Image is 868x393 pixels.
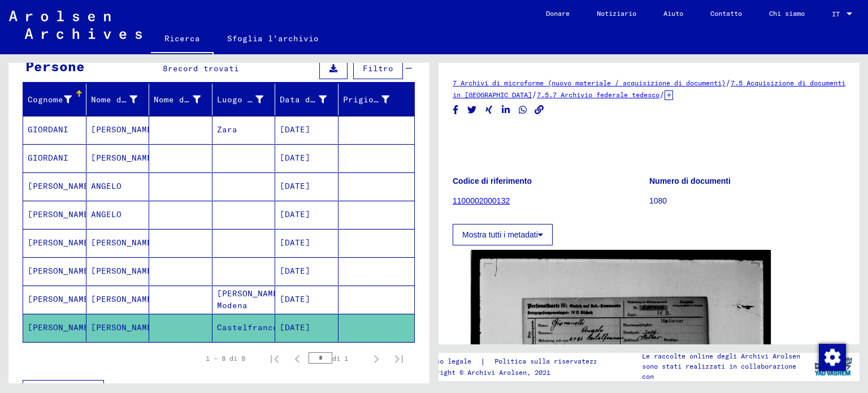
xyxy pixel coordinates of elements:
[483,103,495,117] button: Condividi su Xing
[659,89,665,100] font: /
[280,124,310,135] font: [DATE]
[365,347,388,370] button: Pagina successiva
[206,354,245,362] font: 1 – 8 di 8
[597,9,636,18] font: Notiziario
[500,103,512,117] button: Condividi su LinkedIn
[275,84,338,115] mat-header-cell: Data di nascita
[494,357,601,365] font: Politica sulla riservatezza
[217,94,298,105] font: Luogo di nascita
[280,294,310,304] font: [DATE]
[280,266,310,276] font: [DATE]
[91,124,157,135] font: [PERSON_NAME]
[332,354,348,362] font: di 1
[480,356,485,366] font: |
[649,196,667,205] font: 1080
[280,181,310,191] font: [DATE]
[642,362,796,381] font: sono stati realizzati in collaborazione con
[217,90,278,109] div: Luogo di nascita
[546,9,570,18] font: Donare
[343,94,414,105] font: Prigioniero n.
[769,9,805,18] font: Chi siamo
[91,94,177,105] font: Nome di battesimo
[164,33,200,44] font: Ricerca
[818,343,845,370] div: Modifica consenso
[28,266,94,276] font: [PERSON_NAME]
[217,322,278,332] font: Castelfranco
[420,356,480,368] a: Avviso legale
[212,84,276,115] mat-header-cell: Luogo di nascita
[214,25,332,52] a: Sfoglia l'archivio
[149,84,212,115] mat-header-cell: Nome da nubile
[388,347,410,370] button: Ultima pagina
[280,90,341,109] div: Data di nascita
[217,288,288,310] font: [PERSON_NAME]-Modena
[28,322,94,332] font: [PERSON_NAME]
[91,266,157,276] font: [PERSON_NAME]
[710,9,742,18] font: Contatto
[168,63,239,74] font: record trovati
[462,230,538,239] font: Mostra tutti i metadati
[28,94,63,105] font: Cognome
[280,322,310,332] font: [DATE]
[466,103,478,117] button: Condividi su Twitter
[163,63,168,74] font: 8
[338,84,415,115] mat-header-cell: Prigioniero n.
[28,90,86,109] div: Cognome
[217,124,237,135] font: Zara
[280,237,310,248] font: [DATE]
[726,77,731,88] font: /
[533,103,545,117] button: Copia il collegamento
[23,84,86,115] mat-header-cell: Cognome
[91,322,157,332] font: [PERSON_NAME]
[663,9,683,18] font: Aiuto
[28,209,94,219] font: [PERSON_NAME]
[812,352,854,381] img: yv_logo.png
[154,90,215,109] div: Nome da nubile
[263,347,286,370] button: Prima pagina
[363,63,393,74] font: Filtro
[154,94,225,105] font: Nome da nubile
[25,58,85,75] font: Persone
[832,10,840,18] font: IT
[649,176,731,185] font: Numero di documenti
[453,176,532,185] font: Codice di riferimento
[485,356,615,368] a: Politica sulla riservatezza
[227,33,319,44] font: Sfoglia l'archivio
[353,58,403,79] button: Filtro
[420,357,471,365] font: Avviso legale
[91,181,121,191] font: ANGELO
[537,90,659,99] a: 7.5.7 Archivio federale tedesco
[91,209,121,219] font: ANGELO
[28,181,94,191] font: [PERSON_NAME]
[28,153,68,163] font: GIORDANI
[343,90,404,109] div: Prigioniero n.
[642,352,800,360] font: Le raccolte online degli Archivi Arolsen
[517,103,529,117] button: Condividi su WhatsApp
[450,103,462,117] button: Condividi su Facebook
[28,294,94,304] font: [PERSON_NAME]
[280,94,356,105] font: Data di nascita
[819,344,846,371] img: Modifica consenso
[453,224,553,245] button: Mostra tutti i metadati
[28,124,68,135] font: GIORDANI
[286,347,309,370] button: Pagina precedente
[28,237,94,248] font: [PERSON_NAME]
[280,153,310,163] font: [DATE]
[280,209,310,219] font: [DATE]
[453,196,510,205] a: 1100002000132
[532,89,537,100] font: /
[91,294,157,304] font: [PERSON_NAME]
[91,90,152,109] div: Nome di battesimo
[420,368,550,377] font: Copyright © Archivi Arolsen, 2021
[9,11,142,39] img: Arolsen_neg.svg
[86,84,150,115] mat-header-cell: Nome di battesimo
[151,25,214,54] a: Ricerca
[453,79,726,87] a: 7 Archivi di microforme (nuovo materiale / acquisizione di documenti)
[91,237,157,248] font: [PERSON_NAME]
[91,153,157,163] font: [PERSON_NAME]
